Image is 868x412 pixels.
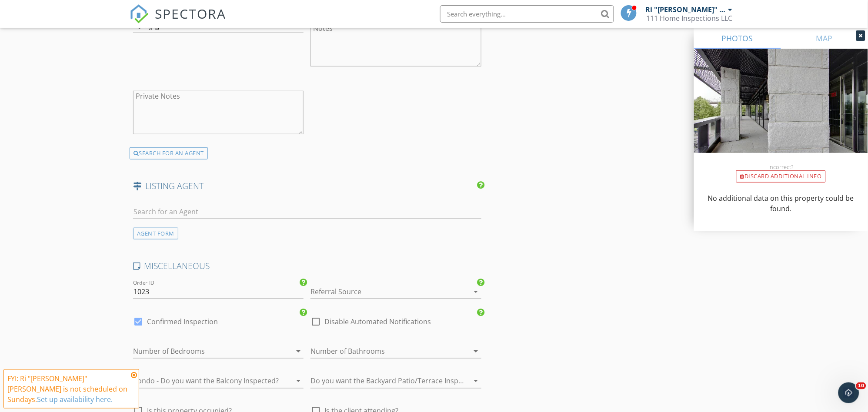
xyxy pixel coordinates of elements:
[856,382,866,389] span: 10
[471,376,481,386] i: arrow_drop_down
[440,5,614,23] input: Search everything...
[694,28,781,49] a: PHOTOS
[694,49,868,174] img: streetview
[133,260,481,272] h4: MISCELLANEOUS
[838,382,859,403] iframe: Intercom live chat
[147,317,218,326] label: Confirmed Inspection
[155,4,226,23] span: SPECTORA
[647,14,733,23] div: 111 Home Inspections LLC
[736,170,826,183] div: Discard Additional info
[130,12,226,30] a: SPECTORA
[293,376,304,386] i: arrow_drop_down
[130,4,149,23] img: The Best Home Inspection Software - Spectora
[694,163,868,170] div: Incorrect?
[646,5,726,14] div: Ri "[PERSON_NAME]" [PERSON_NAME]
[7,373,128,405] div: FYI: Ri "[PERSON_NAME]" [PERSON_NAME] is not scheduled on Sundays.
[704,193,858,214] p: No additional data on this property could be found.
[471,286,481,297] i: arrow_drop_down
[781,28,868,49] a: MAP
[37,395,113,404] a: Set up availability here.
[471,346,481,356] i: arrow_drop_down
[133,205,481,219] input: Search for an Agent
[133,180,481,192] h4: LISTING AGENT
[130,147,208,159] div: SEARCH FOR AN AGENT
[310,23,481,66] textarea: Notes
[133,228,178,239] div: AGENT FORM
[293,346,304,356] i: arrow_drop_down
[324,317,431,326] label: Disable Automated Notifications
